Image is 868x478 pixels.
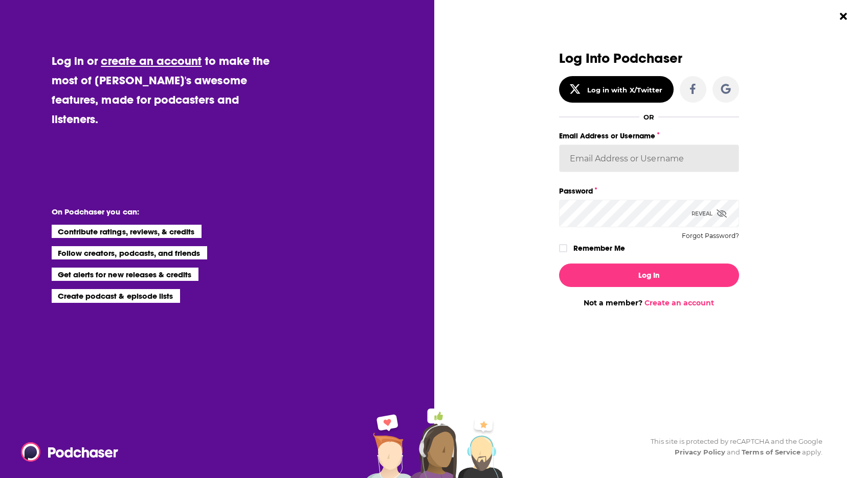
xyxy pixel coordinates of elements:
[559,51,739,66] h3: Log Into Podchaser
[675,448,726,456] a: Privacy Policy
[21,442,111,462] a: Podchaser - Follow, Share and Rate Podcasts
[559,298,739,307] div: Not a member?
[27,27,113,35] div: Domain: [DOMAIN_NAME]
[21,442,119,462] img: Podchaser - Follow, Share and Rate Podcasts
[644,298,714,307] a: Create an account
[559,184,739,198] label: Password
[643,113,654,121] div: OR
[573,242,625,255] label: Remember Me
[642,436,822,458] div: This site is protected by reCAPTCHA and the Google and apply.
[692,200,727,227] div: Reveal
[52,246,208,259] li: Follow creators, podcasts, and friends
[682,232,739,240] button: Forgot Password?
[16,27,25,35] img: website_grey.svg
[742,448,800,456] a: Terms of Service
[52,268,198,281] li: Get alerts for new releases & credits
[102,59,110,67] img: tab_keywords_by_traffic_grey.svg
[101,54,202,68] a: create an account
[29,16,50,25] div: v 4.0.24
[113,60,172,67] div: Keywords by Traffic
[559,264,739,287] button: Log In
[52,289,180,302] li: Create podcast & episode lists
[559,129,739,142] label: Email Address or Username
[834,7,853,26] button: Close Button
[52,225,202,238] li: Contribute ratings, reviews, & credits
[559,145,739,172] input: Email Address or Username
[28,59,36,67] img: tab_domain_overview_orange.svg
[52,207,256,217] li: On Podchaser you can:
[587,86,662,94] div: Log in with X/Twitter
[559,76,674,103] button: Log in with X/Twitter
[39,60,92,67] div: Domain Overview
[16,16,25,25] img: logo_orange.svg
